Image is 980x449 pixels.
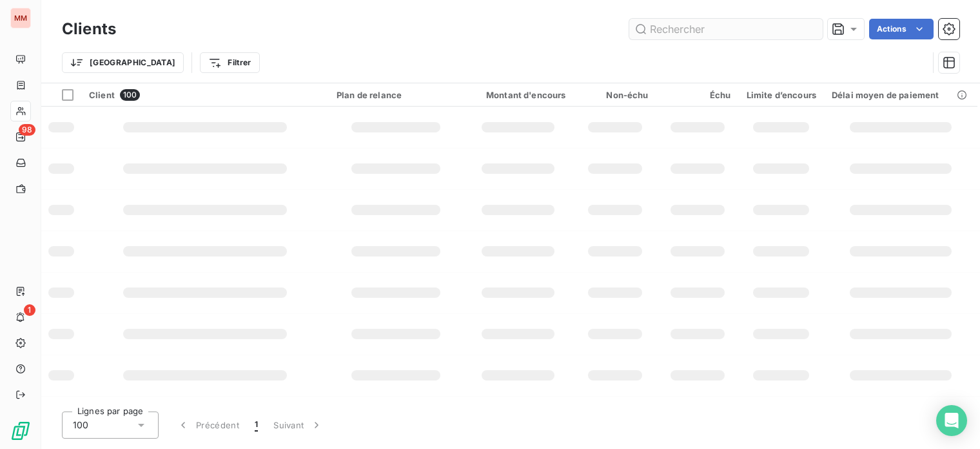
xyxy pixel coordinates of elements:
div: Plan de relance [337,90,455,100]
span: 1 [24,304,35,316]
span: Client [89,90,115,100]
div: Open Intercom Messenger [936,405,967,436]
h3: Clients [62,17,116,41]
button: Précédent [169,412,247,439]
div: Limite d’encours [747,90,816,100]
button: Filtrer [200,52,259,73]
img: Logo LeanPay [10,421,31,441]
div: Délai moyen de paiement [832,90,970,100]
input: Rechercher [629,19,823,39]
div: Échu [664,90,731,100]
span: 1 [255,419,258,432]
span: 100 [120,89,140,101]
div: Montant d'encours [471,90,566,100]
div: MM [10,8,31,28]
button: Actions [869,19,934,39]
button: 1 [247,412,266,439]
div: Non-échu [582,90,649,100]
span: 98 [19,124,35,136]
button: Suivant [266,412,331,439]
span: 100 [73,419,88,432]
button: [GEOGRAPHIC_DATA] [62,52,184,73]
